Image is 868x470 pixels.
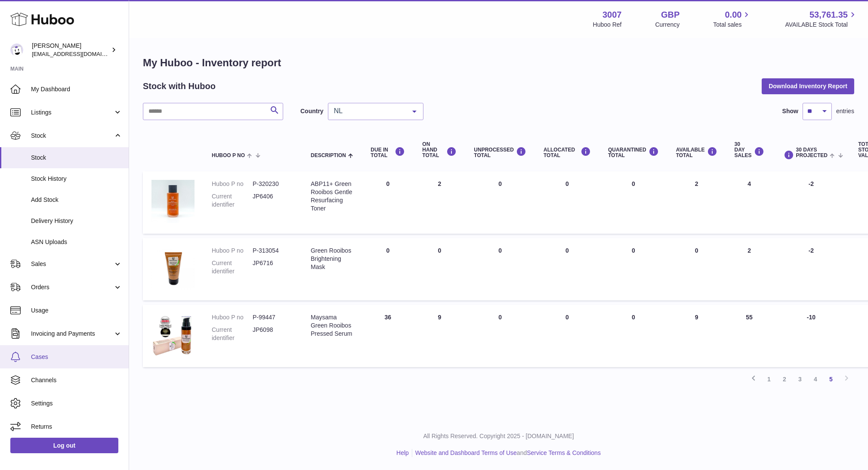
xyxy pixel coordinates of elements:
[823,371,839,387] a: 5
[782,107,798,115] label: Show
[31,353,122,361] span: Cases
[726,305,773,367] td: 55
[527,449,601,456] a: Service Terms & Conditions
[212,180,253,188] dt: Huboo P no
[31,108,113,117] span: Listings
[414,238,465,300] td: 0
[676,147,717,158] div: AVAILABLE Total
[792,371,808,387] a: 3
[253,192,293,209] dd: JP6406
[655,21,680,29] div: Currency
[311,313,353,338] div: Maysama Green Rooibos Pressed Serum
[31,132,113,140] span: Stock
[212,259,253,275] dt: Current identifier
[311,153,346,158] span: Description
[735,142,764,159] div: 30 DAY SALES
[311,180,353,213] div: ABP11+ Green Rooibos Gentle Resurfacing Toner
[415,449,517,456] a: Website and Dashboard Terms of Use
[31,423,122,431] span: Returns
[253,313,293,322] dd: P-99447
[311,247,353,271] div: Green Rooibos Brightening Mask
[151,180,195,223] img: product image
[796,147,828,158] span: 30 DAYS PROJECTED
[412,449,601,457] li: and
[667,305,726,367] td: 9
[535,305,599,367] td: 0
[667,171,726,234] td: 2
[31,154,122,162] span: Stock
[212,313,253,322] dt: Huboo P no
[212,326,253,342] dt: Current identifier
[544,147,591,158] div: ALLOCATED Total
[253,247,293,255] dd: P-313054
[371,147,405,158] div: DUE IN TOTAL
[632,180,635,187] span: 0
[808,371,823,387] a: 4
[31,217,122,225] span: Delivery History
[667,238,726,300] td: 0
[31,283,113,291] span: Orders
[726,171,773,234] td: 4
[535,238,599,300] td: 0
[362,238,414,300] td: 0
[726,238,773,300] td: 2
[785,21,858,29] span: AVAILABLE Stock Total
[396,449,409,456] a: Help
[773,238,850,300] td: -2
[836,107,854,115] span: entries
[761,371,777,387] a: 1
[362,171,414,234] td: 0
[253,180,293,188] dd: P-320230
[809,9,848,21] span: 53,761.35
[465,238,535,300] td: 0
[136,432,861,440] p: All Rights Reserved. Copyright 2025 - [DOMAIN_NAME]
[32,42,109,58] div: [PERSON_NAME]
[143,56,854,70] h1: My Huboo - Inventory report
[31,260,113,268] span: Sales
[31,175,122,183] span: Stock History
[31,196,122,204] span: Add Stock
[31,306,122,315] span: Usage
[474,147,526,158] div: UNPROCESSED Total
[608,147,659,158] div: QUARANTINED Total
[465,305,535,367] td: 0
[300,107,324,115] label: Country
[725,9,742,21] span: 0.00
[143,80,216,92] h2: Stock with Huboo
[212,247,253,255] dt: Huboo P no
[713,21,751,29] span: Total sales
[422,142,457,159] div: ON HAND Total
[10,43,23,56] img: bevmay@maysama.com
[593,21,622,29] div: Huboo Ref
[31,376,122,384] span: Channels
[777,371,792,387] a: 2
[773,171,850,234] td: -2
[31,238,122,246] span: ASN Uploads
[31,330,113,338] span: Invoicing and Payments
[602,9,622,21] strong: 3007
[632,247,635,254] span: 0
[332,107,406,115] span: NL
[212,153,245,158] span: Huboo P no
[362,305,414,367] td: 36
[253,326,293,342] dd: JP6098
[465,171,535,234] td: 0
[31,85,122,93] span: My Dashboard
[762,78,854,94] button: Download Inventory Report
[785,9,858,29] a: 53,761.35 AVAILABLE Stock Total
[661,9,680,21] strong: GBP
[10,438,118,453] a: Log out
[414,305,465,367] td: 9
[151,313,195,356] img: product image
[713,9,751,29] a: 0.00 Total sales
[253,259,293,275] dd: JP6716
[632,314,635,321] span: 0
[414,171,465,234] td: 2
[31,399,122,408] span: Settings
[212,192,253,209] dt: Current identifier
[535,171,599,234] td: 0
[773,305,850,367] td: -10
[32,50,127,57] span: [EMAIL_ADDRESS][DOMAIN_NAME]
[151,247,195,290] img: product image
